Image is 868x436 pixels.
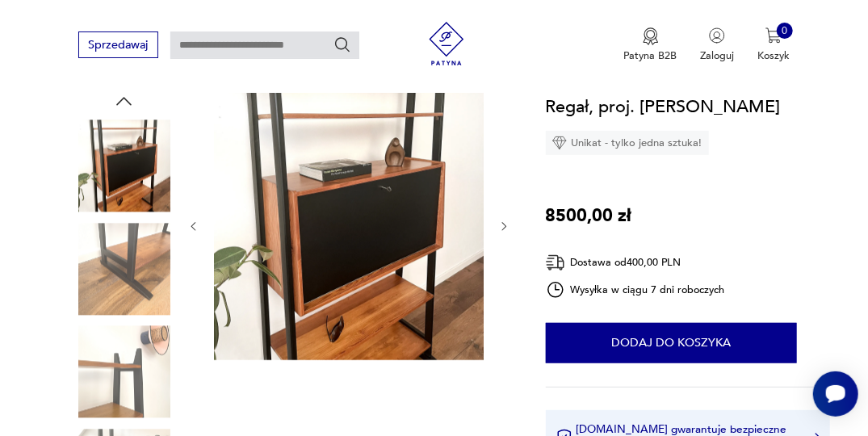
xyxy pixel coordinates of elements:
[757,48,790,63] p: Koszyk
[765,27,782,44] img: Ikona koszyka
[700,27,734,63] button: Zaloguj
[78,223,170,315] img: Zdjęcie produktu Regał, proj. Rajmund Teofil Hałas
[757,27,790,63] button: 0Koszyk
[546,253,565,273] img: Ikona dostawy
[78,120,170,212] img: Zdjęcie produktu Regał, proj. Rajmund Teofil Hałas
[214,90,484,360] img: Zdjęcie produktu Regał, proj. Rajmund Teofil Hałas
[813,371,858,417] iframe: Smartsupp widget button
[624,27,677,63] button: Patyna B2B
[546,323,797,363] button: Dodaj do koszyka
[777,23,793,39] div: 0
[643,27,659,45] img: Ikona medalu
[333,36,351,53] button: Szukaj
[78,31,158,58] button: Sprzedawaj
[700,48,734,63] p: Zaloguj
[624,48,677,63] p: Patyna B2B
[709,27,725,44] img: Ikonka użytkownika
[546,93,781,120] h1: Regał, proj. [PERSON_NAME]
[546,280,725,300] div: Wysyłka w ciągu 7 dni roboczych
[78,41,158,51] a: Sprzedawaj
[624,27,677,63] a: Ikona medaluPatyna B2B
[552,136,567,151] img: Ikona diamentu
[546,132,709,156] div: Unikat - tylko jedna sztuka!
[420,22,474,65] img: Patyna - sklep z meblami i dekoracjami vintage
[546,202,632,229] p: 8500,00 zł
[78,326,170,418] img: Zdjęcie produktu Regał, proj. Rajmund Teofil Hałas
[546,253,725,273] div: Dostawa od 400,00 PLN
